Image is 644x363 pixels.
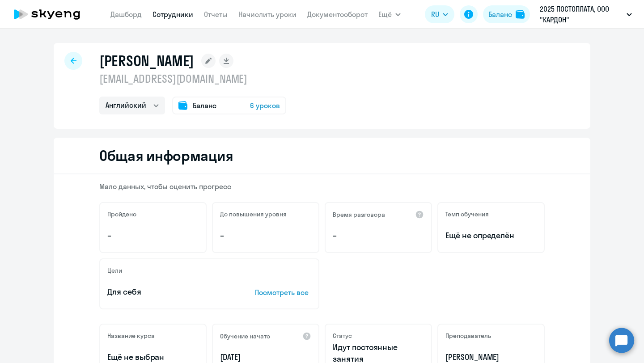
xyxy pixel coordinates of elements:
button: Ещё [378,5,401,23]
p: – [333,230,424,241]
h5: Преподаватель [445,332,491,340]
p: [EMAIL_ADDRESS][DOMAIN_NAME] [99,72,286,86]
h5: Цели [107,266,122,274]
p: Мало данных, чтобы оценить прогресс [99,181,545,191]
a: Документооборот [307,10,368,19]
p: Для себя [107,286,227,298]
span: Ещё [378,9,392,20]
a: Начислить уроки [238,10,297,19]
button: 2025 ПОСТОПЛАТА, ООО "КАРДОН" [535,4,636,25]
h5: Статус [333,332,352,340]
p: [PERSON_NAME] [445,351,537,363]
img: balance [516,10,525,19]
h5: Название курса [107,332,155,340]
a: Сотрудники [153,10,193,19]
h1: [PERSON_NAME] [99,52,194,70]
p: – [220,230,311,241]
h5: Пройдено [107,210,136,218]
a: Дашборд [110,10,142,19]
h5: Время разговора [333,211,385,219]
h2: Общая информация [99,147,233,165]
p: Ещё не выбран [107,351,199,363]
button: Балансbalance [483,5,530,23]
span: Баланс [193,100,216,111]
span: RU [431,9,439,20]
p: Посмотреть все [255,287,311,298]
span: 6 уроков [250,100,280,111]
h5: Обучение начато [220,332,270,340]
a: Отчеты [204,10,228,19]
h5: Темп обучения [445,210,489,218]
button: RU [425,5,454,23]
div: Баланс [488,9,512,20]
span: Ещё не определён [445,230,537,241]
h5: До повышения уровня [220,210,287,218]
p: [DATE] [220,351,311,363]
p: – [107,230,199,241]
p: 2025 ПОСТОПЛАТА, ООО "КАРДОН" [540,4,623,25]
